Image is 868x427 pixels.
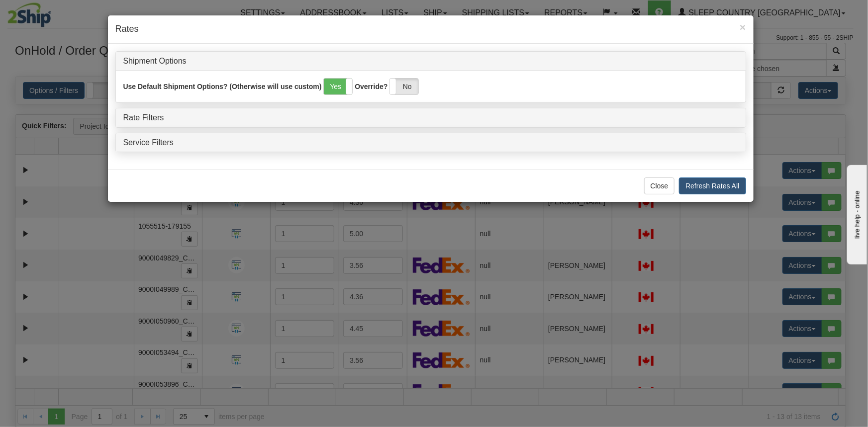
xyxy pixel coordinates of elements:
[740,21,746,33] span: ×
[123,113,164,122] a: Rate Filters
[740,22,746,32] button: Close
[324,79,352,94] label: Yes
[390,79,418,94] label: No
[845,163,867,264] iframe: chat widget
[355,82,387,91] label: Override?
[123,82,322,91] label: Use Default Shipment Options? (Otherwise will use custom)
[644,177,675,194] button: Close
[7,8,92,16] div: live help - online
[115,23,746,36] h4: Rates
[679,177,746,194] button: Refresh Rates All
[123,57,187,65] a: Shipment Options
[123,138,174,147] a: Service Filters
